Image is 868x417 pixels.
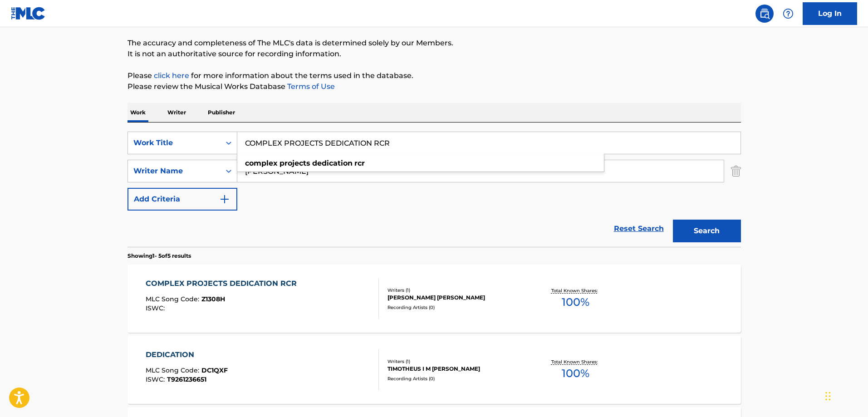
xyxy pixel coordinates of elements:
p: Total Known Shares: [551,358,600,365]
div: Recording Artists ( 0 ) [387,375,525,382]
span: Z1308H [201,295,225,303]
iframe: Chat Widget [823,373,868,417]
a: DEDICATIONMLC Song Code:DC1QXFISWC:T9261236651Writers (1)TIMOTHEUS I M [PERSON_NAME]Recording Art... [128,336,741,404]
img: MLC Logo [11,7,46,20]
div: Recording Artists ( 0 ) [387,304,525,311]
span: DC1QXF [201,366,228,374]
div: TIMOTHEUS I M [PERSON_NAME] [387,365,525,373]
img: search [759,8,770,19]
p: Please review the Musical Works Database [128,81,741,92]
p: Total Known Shares: [551,287,600,294]
span: ISWC : [146,375,167,383]
div: Writer Name [133,166,215,177]
a: Log In [803,2,857,25]
span: MLC Song Code : [146,366,201,374]
div: COMPLEX PROJECTS DEDICATION RCR [146,278,301,289]
strong: dedication [312,159,353,167]
p: Showing 1 - 5 of 5 results [128,252,191,260]
a: Public Search [755,5,774,23]
span: MLC Song Code : [146,295,201,303]
a: Reset Search [609,219,668,239]
strong: rcr [354,159,365,167]
p: Publisher [205,103,238,122]
button: Add Criteria [128,188,237,211]
span: T9261236651 [167,375,206,383]
img: Delete Criterion [731,160,741,182]
div: DEDICATION [146,349,228,360]
div: Drag [825,383,831,410]
div: Help [779,5,797,23]
a: Terms of Use [285,82,335,91]
div: Writers ( 1 ) [387,358,525,365]
strong: projects [280,159,310,167]
a: COMPLEX PROJECTS DEDICATION RCRMLC Song Code:Z1308HISWC:Writers (1)[PERSON_NAME] [PERSON_NAME]Rec... [128,265,741,333]
a: click here [154,71,189,80]
p: It is not an authoritative source for recording information. [128,49,741,59]
p: The accuracy and completeness of The MLC's data is determined solely by our Members. [128,38,741,49]
p: Writer [165,103,189,122]
span: ISWC : [146,304,167,312]
div: Work Title [133,137,215,148]
form: Search Form [128,132,741,247]
p: Work [128,103,148,122]
img: help [783,8,794,19]
div: Writers ( 1 ) [387,287,525,294]
button: Search [673,220,741,242]
p: Please for more information about the terms used in the database. [128,70,741,81]
span: 100 % [562,365,589,382]
div: [PERSON_NAME] [PERSON_NAME] [387,294,525,302]
strong: complex [245,159,278,167]
img: 9d2ae6d4665cec9f34b9.svg [219,194,230,205]
span: 100 % [562,294,589,310]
